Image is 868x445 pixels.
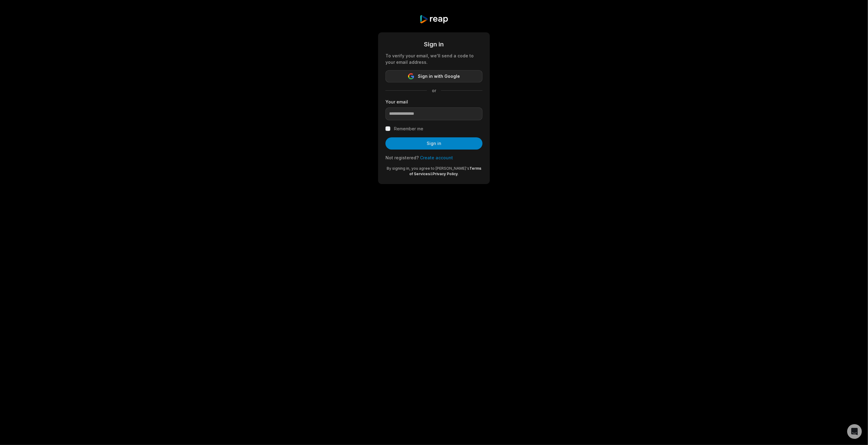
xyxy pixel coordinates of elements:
span: & [430,172,432,176]
button: Sign in with Google [385,70,483,82]
div: Sign in [385,40,483,49]
a: Create account [420,155,453,160]
button: Sign in [385,137,483,150]
img: reap [419,15,448,24]
label: Your email [385,99,483,105]
span: or [427,87,441,94]
div: To verify your email, we'll send a code to your email address. [385,52,483,65]
a: Privacy Policy [432,172,458,176]
div: Open Intercom Messenger [847,424,862,439]
span: Not registered? [385,155,419,160]
span: . [458,172,459,176]
label: Remember me [394,125,423,132]
span: Sign in with Google [418,73,460,80]
a: Terms of Services [409,166,481,176]
span: By signing in, you agree to [PERSON_NAME]'s [387,166,469,171]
